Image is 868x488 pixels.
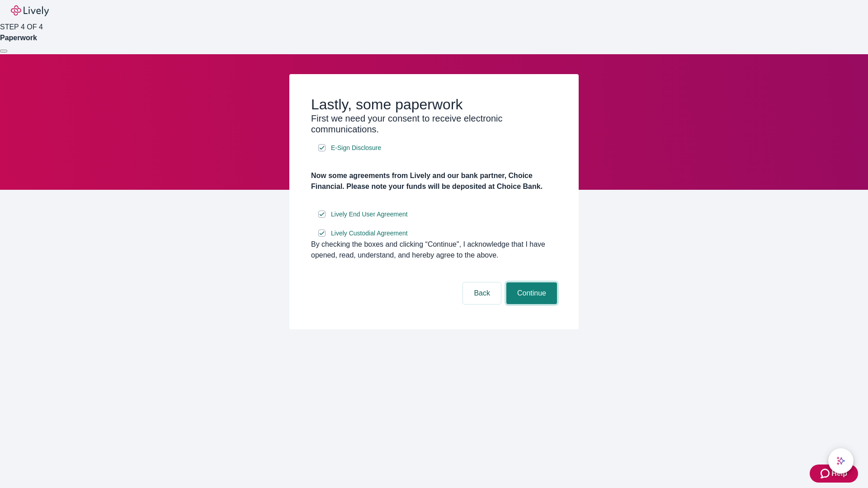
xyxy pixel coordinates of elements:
[506,282,557,304] button: Continue
[828,448,854,474] button: chat
[311,170,557,192] h4: Now some agreements from Lively and our bank partner, Choice Financial. Please note your funds wi...
[821,468,831,479] svg: Zendesk support icon
[831,468,847,479] span: Help
[329,228,410,239] a: e-sign disclosure document
[311,96,557,113] h2: Lastly, some paperwork
[311,239,557,261] div: By checking the boxes and clicking “Continue", I acknowledge that I have opened, read, understand...
[11,5,49,16] img: Lively
[311,113,557,135] h3: First we need your consent to receive electronic communications.
[329,142,383,154] a: e-sign disclosure document
[331,210,408,219] span: Lively End User Agreement
[810,465,858,483] button: Zendesk support iconHelp
[836,456,845,465] svg: Lively AI Assistant
[331,229,408,238] span: Lively Custodial Agreement
[329,209,410,220] a: e-sign disclosure document
[463,282,501,304] button: Back
[331,143,381,153] span: E-Sign Disclosure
